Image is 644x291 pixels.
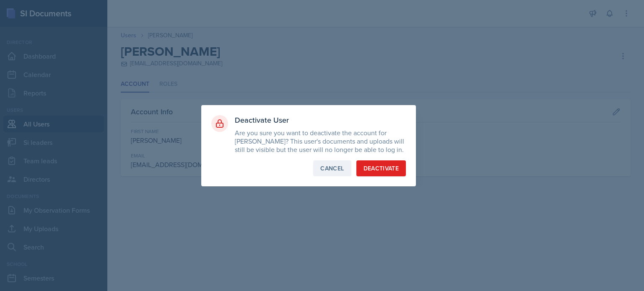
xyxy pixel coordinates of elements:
[356,160,406,176] button: Deactivate
[320,164,344,173] div: Cancel
[235,129,406,154] p: Are you sure you want to deactivate the account for [PERSON_NAME]? This user's documents and uplo...
[235,115,406,125] h3: Deactivate User
[313,160,351,176] button: Cancel
[364,164,399,173] div: Deactivate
